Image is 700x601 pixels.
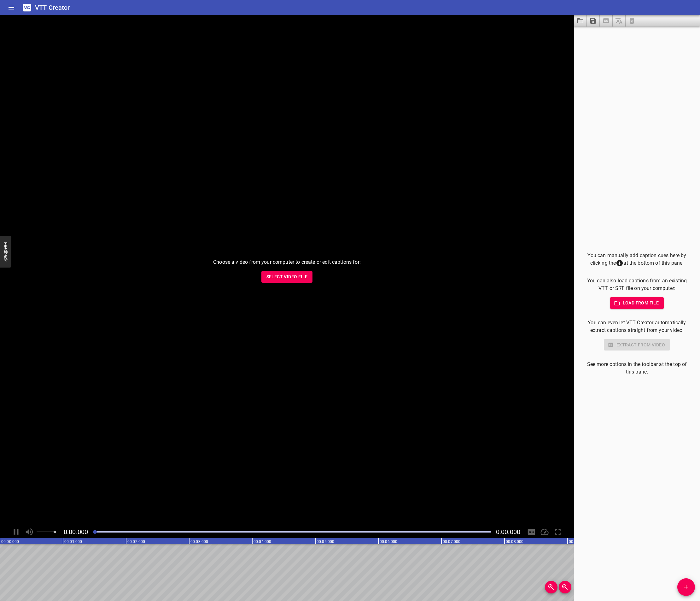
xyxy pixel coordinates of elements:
span: Select Video File [266,273,308,281]
text: 00:01.000 [64,539,82,544]
text: 00:05.000 [317,539,334,544]
svg: Load captions from file [576,17,584,25]
button: Zoom Out [559,581,571,593]
h6: VTT Creator [35,3,70,13]
p: You can also load captions from an existing VTT or SRT file on your computer: [584,277,690,292]
text: 00:02.000 [127,539,145,544]
text: 00:00.000 [1,539,19,544]
div: Play progress [93,531,491,533]
button: Load captions from file [574,15,587,27]
button: Save captions to file [587,15,600,27]
text: 00:04.000 [254,539,271,544]
span: Current Time [64,528,88,536]
button: Add Cue [677,578,695,596]
text: 00:06.000 [380,539,397,544]
div: Playback Speed [539,526,551,538]
div: Select a video in the pane to the left to use this feature [584,339,690,351]
button: Load from file [610,297,664,309]
span: Video Duration [496,528,520,536]
text: 00:08.000 [506,539,523,544]
text: 00:09.000 [569,539,586,544]
p: You can even let VTT Creator automatically extract captions straight from your video: [584,319,690,334]
p: You can manually add caption cues here by clicking the at the bottom of this pane. [584,252,690,267]
span: Select a video in the pane to the left, then you can automatically extract captions. [600,15,613,27]
div: Toggle Full Screen [552,526,564,538]
span: Add some captions below, then you can translate them. [613,15,626,27]
button: Select Video File [261,271,313,283]
p: Choose a video from your computer to create or edit captions for: [213,258,361,266]
div: Hide/Show Captions [525,526,537,538]
button: Zoom In [545,581,557,593]
span: Load from file [615,299,659,307]
text: 00:07.000 [443,539,460,544]
text: 00:03.000 [190,539,208,544]
svg: Save captions to file [589,17,597,25]
p: See more options in the toolbar at the top of this pane. [584,361,690,376]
